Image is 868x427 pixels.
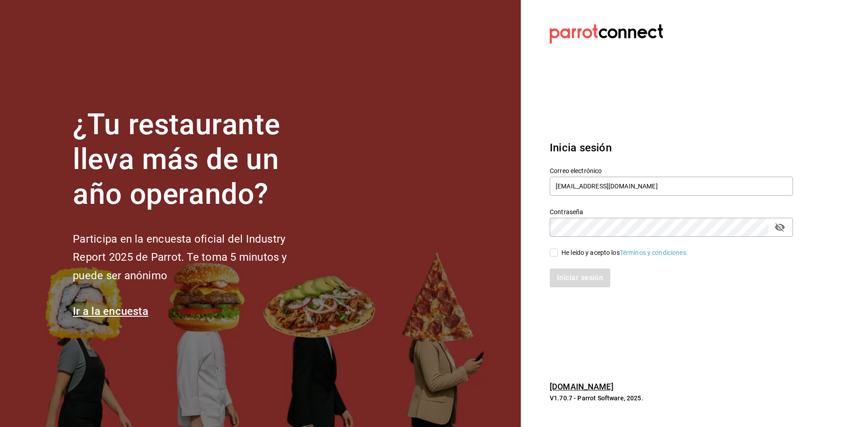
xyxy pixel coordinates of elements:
[550,209,793,215] label: Contraseña
[73,305,148,318] a: Ir a la encuesta
[550,382,613,391] a: [DOMAIN_NAME]
[561,248,688,258] div: He leído y acepto los
[73,230,317,285] h2: Participa en la encuesta oficial del Industry Report 2025 de Parrot. Te toma 5 minutos y puede se...
[73,108,317,211] h1: ¿Tu restaurante lleva más de un año operando?
[620,249,688,256] a: Términos y condiciones.
[550,177,793,196] input: Ingresa tu correo electrónico
[772,220,788,235] button: passwordField
[550,140,793,156] h3: Inicia sesión
[550,394,793,403] p: V1.70.7 - Parrot Software, 2025.
[550,168,793,174] label: Correo electrónico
